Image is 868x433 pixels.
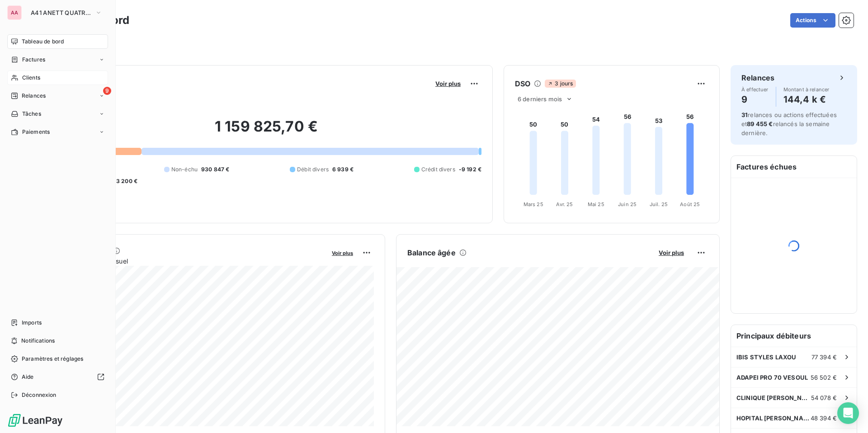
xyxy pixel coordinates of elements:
[650,201,668,207] tspan: Juil. 25
[51,118,481,145] h2: 1 159 825,70 €
[22,319,42,327] span: Imports
[736,353,797,361] span: IBIS STYLES LAXOU
[7,370,108,384] a: Aide
[7,315,108,330] a: Imports
[518,95,562,103] span: 6 derniers mois
[741,87,769,92] span: À effectuer
[741,92,769,107] h4: 9
[421,165,455,174] span: Crédit divers
[22,74,40,82] span: Clients
[7,125,108,139] a: Paiements
[21,337,55,345] span: Notifications
[22,92,46,100] span: Relances
[588,201,604,207] tspan: Mai 25
[7,52,108,67] a: Factures
[811,353,837,361] span: 77 394 €
[837,402,859,424] div: Open Intercom Messenger
[407,247,456,258] h6: Balance âgée
[297,165,329,174] span: Débit divers
[515,78,530,89] h6: DSO
[7,352,108,366] a: Paramètres et réglages
[433,80,463,88] button: Voir plus
[103,87,111,95] span: 9
[545,80,576,88] span: 3 jours
[435,80,461,87] span: Voir plus
[22,373,34,381] span: Aide
[731,325,857,347] h6: Principaux débiteurs
[332,165,354,174] span: 6 939 €
[329,249,356,257] button: Voir plus
[459,165,481,174] span: -9 192 €
[811,374,837,381] span: 56 502 €
[783,87,830,92] span: Montant à relancer
[22,110,41,118] span: Tâches
[7,5,22,20] div: AA
[7,89,108,103] a: 9Relances
[747,120,773,127] span: 89 455 €
[7,413,63,428] img: Logo LeanPay
[736,394,811,401] span: CLINIQUE [PERSON_NAME]
[7,34,108,49] a: Tableau de bord
[680,201,700,207] tspan: Août 25
[618,201,637,207] tspan: Juin 25
[51,256,325,266] span: Chiffre d'affaires mensuel
[22,56,45,64] span: Factures
[113,177,137,185] span: -3 200 €
[556,201,573,207] tspan: Avr. 25
[811,394,837,401] span: 54 078 €
[7,71,108,85] a: Clients
[22,38,64,46] span: Tableau de bord
[332,250,353,256] span: Voir plus
[22,128,50,136] span: Paiements
[171,165,198,174] span: Non-échu
[736,414,811,422] span: HOPITAL [PERSON_NAME]
[31,9,91,16] span: A41 ANETT QUATRE [GEOGRAPHIC_DATA]
[22,391,57,399] span: Déconnexion
[731,156,857,178] h6: Factures échues
[741,111,837,136] span: relances ou actions effectuées et relancés la semaine dernière.
[741,111,748,118] span: 31
[811,414,837,422] span: 48 394 €
[783,92,830,107] h4: 144,4 k €
[656,249,687,257] button: Voir plus
[22,355,83,363] span: Paramètres et réglages
[7,107,108,121] a: Tâches
[741,72,774,83] h6: Relances
[736,374,808,381] span: ADAPEI PRO 70 VESOUL
[659,249,684,256] span: Voir plus
[790,13,835,28] button: Actions
[201,165,229,174] span: 930 847 €
[524,201,543,207] tspan: Mars 25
